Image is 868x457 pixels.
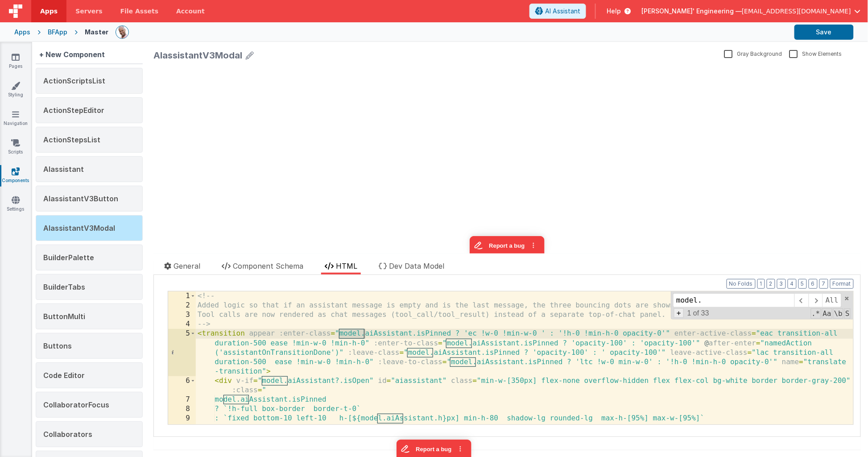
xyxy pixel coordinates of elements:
[120,7,159,16] span: File Assets
[168,395,196,404] div: 7
[43,76,105,85] span: ActionScriptsList
[43,165,84,174] span: AIassistant
[788,279,797,289] button: 4
[529,4,586,19] button: AI Assistant
[75,7,102,16] span: Servers
[14,28,30,37] div: Apps
[641,7,742,16] span: [PERSON_NAME]' Engineering —
[233,262,303,270] span: Component Schema
[607,7,621,16] span: Help
[757,279,765,289] button: 1
[85,28,108,37] div: Master
[809,279,818,289] button: 6
[36,46,108,63] div: + New Component
[43,400,109,409] span: CollaboratorFocus
[153,49,242,62] div: AIassistantV3Modal
[545,7,580,16] span: AI Assistant
[811,308,821,319] span: RegExp Search
[673,293,794,307] input: Search for
[168,376,196,395] div: 6
[48,28,67,37] div: BFApp
[43,341,72,350] span: Buttons
[43,135,100,144] span: ActionStepsList
[336,262,357,270] span: HTML
[168,320,196,329] div: 4
[43,430,92,439] span: Collaborators
[742,7,851,16] span: [EMAIL_ADDRESS][DOMAIN_NAME]
[389,262,444,270] span: Dev Data Model
[823,293,842,307] span: Alt-Enter
[684,309,713,317] span: 1 of 33
[168,424,196,433] div: 10
[316,171,391,190] iframe: Marker.io feedback button
[844,308,851,319] span: Search In Selection
[794,25,854,40] button: Save
[168,291,196,301] div: 1
[168,329,196,376] div: 5
[168,414,196,423] div: 9
[724,49,782,58] label: Gray Background
[43,253,94,262] span: BuilderPalette
[40,7,58,16] span: Apps
[830,279,854,289] button: Format
[641,7,861,16] button: [PERSON_NAME]' Engineering — [EMAIL_ADDRESS][DOMAIN_NAME]
[43,312,85,321] span: ButtonMulti
[819,279,828,289] button: 7
[168,310,196,320] div: 3
[168,404,196,414] div: 8
[116,26,128,38] img: 11ac31fe5dc3d0eff3fbbbf7b26fa6e1
[789,49,842,58] label: Show Elements
[727,279,756,289] button: No Folds
[833,308,843,319] span: Whole Word Search
[674,308,684,318] span: Toggel Replace mode
[43,371,85,380] span: Code Editor
[798,279,807,289] button: 5
[43,194,118,203] span: AIassistantV3Button
[822,308,832,319] span: CaseSensitive Search
[168,301,196,310] div: 2
[43,283,85,291] span: BuilderTabs
[43,106,104,115] span: ActionStepEditor
[777,279,786,289] button: 3
[767,279,775,289] button: 2
[43,224,115,233] span: AIassistantV3Modal
[174,262,200,270] span: General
